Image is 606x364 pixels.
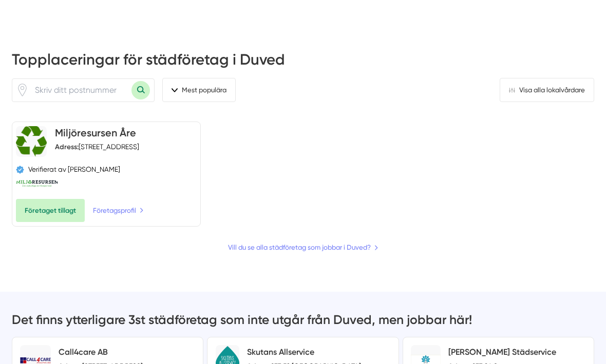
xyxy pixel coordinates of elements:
a: Miljöresursen Åre [55,127,136,139]
h2: Topplaceringar för städföretag i Duved [12,49,594,78]
a: Skutans Allservice [247,347,314,357]
input: Skriv ditt postnummer [29,79,131,102]
a: Vill du se alla städföretag som jobbar i Duved? [228,242,378,253]
a: Call4care AB [59,347,108,357]
img: Miljöresursen Åre är lokalvårdare i Duved [16,180,58,187]
img: Call4care AB logotyp [20,357,51,363]
: Företaget tillagt [16,199,85,222]
button: Sök med postnummer [131,81,150,99]
a: Företagsprofil [93,205,144,216]
svg: Pin / Karta [16,84,29,96]
span: Verifierat av [PERSON_NAME] [28,165,120,174]
a: Visa alla lokalvårdare [500,78,594,102]
strong: Adress: [55,143,79,151]
h3: Det finns ytterligare 3st städföretag som inte utgår från Duved, men jobbar här! [12,311,594,337]
button: Mest populära [162,78,236,102]
a: [PERSON_NAME] Städservice [448,347,556,357]
span: filter-section [162,78,236,102]
span: Klicka för att använda din position. [16,84,29,96]
img: Miljöresursen Åre logotyp [16,126,47,157]
div: [STREET_ADDRESS] [55,142,139,152]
